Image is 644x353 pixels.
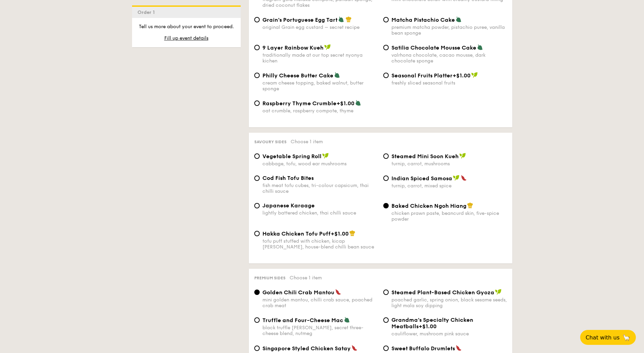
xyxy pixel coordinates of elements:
button: Chat with us🦙 [580,330,636,345]
img: icon-vegan.f8ff3823.svg [322,153,329,159]
div: turnip, carrot, mixed spice [391,183,507,189]
span: Grandma's Specialty Chicken Meatballs [391,317,473,330]
input: Cod Fish Tofu Bitesfish meat tofu cubes, tri-colour capsicum, thai chilli sauce [254,175,260,181]
span: Savoury sides [254,140,287,144]
span: +$1.00 [453,72,471,79]
img: icon-vegetarian.fe4039eb.svg [344,317,350,323]
span: Steamed Mini Soon Kueh [391,153,459,160]
input: Vegetable Spring Rollcabbage, tofu, wood ear mushrooms [254,153,260,159]
div: cauliflower, mushroom pink sauce [391,331,507,337]
div: freshly sliced seasonal fruits [391,80,507,86]
input: Matcha Pistachio Cakepremium matcha powder, pistachio puree, vanilla bean sponge [383,17,389,22]
div: mini golden mantou, chilli crab sauce, poached crab meat [262,297,378,309]
input: Indian Spiced Samosaturnip, carrot, mixed spice [383,175,389,181]
div: original Grain egg custard – secret recipe [262,24,378,30]
span: Raspberry Thyme Crumble [262,100,336,107]
span: Seasonal Fruits Platter [391,72,453,79]
img: icon-chef-hat.a58ddaea.svg [467,202,473,208]
input: Japanese Karaagelightly battered chicken, thai chilli sauce [254,203,260,208]
img: icon-chef-hat.a58ddaea.svg [349,230,355,236]
span: Singapore Styled Chicken Satay [262,345,351,352]
input: Baked Chicken Ngoh Hiangchicken prawn paste, beancurd skin, five-spice powder [383,203,389,208]
span: Golden Chili Crab Mantou [262,289,334,296]
img: icon-vegan.f8ff3823.svg [471,72,478,78]
span: Matcha Pistachio Cake [391,17,455,23]
div: lightly battered chicken, thai chilli sauce [262,210,378,216]
span: Satilia Chocolate Mousse Cake [391,44,476,51]
span: Order 1 [137,10,158,15]
input: Satilia Chocolate Mousse Cakevalrhona chocolate, cacao mousse, dark chocolate sponge [383,45,389,50]
img: icon-vegetarian.fe4039eb.svg [456,16,462,22]
span: Sweet Buffalo Drumlets [391,345,455,352]
span: +$1.00 [336,100,354,107]
span: Grain's Portuguese Egg Tart [262,17,337,23]
span: Cod Fish Tofu Bites [262,175,314,181]
input: 9 Layer Rainbow Kuehtraditionally made at our top secret nyonya kichen [254,45,260,50]
div: cream cheese topping, baked walnut, butter sponge [262,80,378,92]
div: turnip, carrot, mushrooms [391,161,507,167]
span: Japanese Karaage [262,202,315,209]
span: Baked Chicken Ngoh Hiang [391,203,466,209]
input: Philly Cheese Butter Cakecream cheese topping, baked walnut, butter sponge [254,73,260,78]
span: 🦙 [622,334,630,341]
span: Choose 1 item [291,139,323,145]
div: traditionally made at our top secret nyonya kichen [262,52,378,64]
img: icon-spicy.37a8142b.svg [456,345,462,351]
img: icon-chef-hat.a58ddaea.svg [346,16,352,22]
span: 9 Layer Rainbow Kueh [262,44,324,51]
p: Tell us more about your event to proceed. [137,23,235,30]
img: icon-vegetarian.fe4039eb.svg [355,100,361,106]
div: poached garlic, spring onion, black sesame seeds, light mala soy dipping [391,297,507,309]
img: icon-vegan.f8ff3823.svg [453,175,460,181]
input: Grain's Portuguese Egg Tartoriginal Grain egg custard – secret recipe [254,17,260,22]
input: Truffle and Four-Cheese Macblack truffle [PERSON_NAME], secret three-cheese blend, nutmeg [254,317,260,323]
span: +$1.00 [331,230,349,237]
span: Truffle and Four-Cheese Mac [262,317,343,323]
img: icon-vegan.f8ff3823.svg [459,153,466,159]
span: Philly Cheese Butter Cake [262,72,333,79]
input: Seasonal Fruits Platter+$1.00freshly sliced seasonal fruits [383,73,389,78]
span: Chat with us [586,334,620,341]
div: valrhona chocolate, cacao mousse, dark chocolate sponge [391,52,507,64]
input: Raspberry Thyme Crumble+$1.00oat crumble, raspberry compote, thyme [254,100,260,106]
input: Steamed Mini Soon Kuehturnip, carrot, mushrooms [383,153,389,159]
input: Grandma's Specialty Chicken Meatballs+$1.00cauliflower, mushroom pink sauce [383,317,389,323]
div: tofu puff stuffed with chicken, kicap [PERSON_NAME], house-blend chilli bean sauce [262,238,378,250]
span: Fill up event details [164,35,208,41]
img: icon-vegan.f8ff3823.svg [495,289,502,295]
img: icon-spicy.37a8142b.svg [335,289,341,295]
div: chicken prawn paste, beancurd skin, five-spice powder [391,210,507,222]
input: Sweet Buffalo Drumletsslow baked chicken drumlet, sweet and spicy sauce [383,346,389,351]
div: black truffle [PERSON_NAME], secret three-cheese blend, nutmeg [262,325,378,336]
span: Choose 1 item [290,275,322,281]
span: +$1.00 [419,323,437,330]
input: Steamed Plant-Based Chicken Gyozapoached garlic, spring onion, black sesame seeds, light mala soy... [383,290,389,295]
img: icon-spicy.37a8142b.svg [461,175,467,181]
span: Hakka Chicken Tofu Puff [262,230,331,237]
img: icon-vegetarian.fe4039eb.svg [338,16,344,22]
div: cabbage, tofu, wood ear mushrooms [262,161,378,167]
div: fish meat tofu cubes, tri-colour capsicum, thai chilli sauce [262,183,378,194]
div: premium matcha powder, pistachio puree, vanilla bean sponge [391,24,507,36]
input: Golden Chili Crab Mantoumini golden mantou, chilli crab sauce, poached crab meat [254,290,260,295]
img: icon-spicy.37a8142b.svg [351,345,357,351]
img: icon-vegetarian.fe4039eb.svg [334,72,340,78]
img: icon-vegan.f8ff3823.svg [324,44,331,50]
input: Singapore Styled Chicken Sataypeanut sauce, raw onions, cucumber [254,346,260,351]
span: Steamed Plant-Based Chicken Gyoza [391,289,494,296]
span: Indian Spiced Samosa [391,175,452,182]
span: Vegetable Spring Roll [262,153,321,160]
img: icon-vegetarian.fe4039eb.svg [477,44,483,50]
span: Premium sides [254,276,286,280]
div: oat crumble, raspberry compote, thyme [262,108,378,114]
input: Hakka Chicken Tofu Puff+$1.00tofu puff stuffed with chicken, kicap [PERSON_NAME], house-blend chi... [254,231,260,236]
